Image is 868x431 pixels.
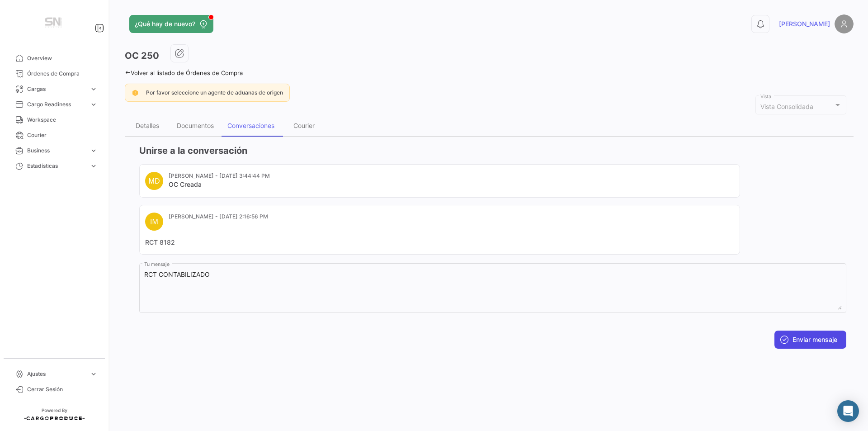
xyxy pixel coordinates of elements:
[32,11,77,36] img: Manufactura+Logo.png
[7,112,101,128] a: Workspace
[125,49,159,62] h3: OC 250
[139,144,846,157] h3: Unirse a la conversación
[145,238,734,247] mat-card-content: RCT 8182
[837,400,859,422] div: Abrir Intercom Messenger
[90,162,98,170] span: expand_more
[136,122,159,129] div: Detalles
[27,162,86,170] span: Estadísticas
[169,180,270,189] mat-card-title: OC Creada
[135,19,195,28] span: ¿Qué hay de nuevo?
[146,89,283,96] span: Por favor seleccione un agente de aduanas de origen
[7,51,101,66] a: Overview
[145,172,163,190] div: MD
[27,70,98,78] span: Órdenes de Compra
[90,85,98,93] span: expand_more
[177,122,214,129] div: Documentos
[760,103,813,110] mat-select-trigger: Vista Consolidada
[169,172,270,180] mat-card-subtitle: [PERSON_NAME] - [DATE] 3:44:44 PM
[27,370,86,378] span: Ajustes
[27,131,98,139] span: Courier
[90,147,98,155] span: expand_more
[90,100,98,109] span: expand_more
[145,213,163,231] div: IM
[27,385,98,393] span: Cerrar Sesión
[27,147,86,155] span: Business
[90,370,98,378] span: expand_more
[27,85,86,93] span: Cargas
[27,116,98,124] span: Workspace
[7,66,101,81] a: Órdenes de Compra
[125,69,243,76] a: Volver al listado de Órdenes de Compra
[774,331,846,349] button: Enviar mensaje
[227,122,274,129] div: Conversaciones
[835,14,854,33] img: placeholder-user.png
[169,213,268,221] mat-card-subtitle: [PERSON_NAME] - [DATE] 2:16:56 PM
[27,54,98,62] span: Overview
[7,128,101,143] a: Courier
[27,100,86,109] span: Cargo Readiness
[129,15,213,33] button: ¿Qué hay de nuevo?
[779,19,830,28] span: [PERSON_NAME]
[293,122,315,129] div: Courier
